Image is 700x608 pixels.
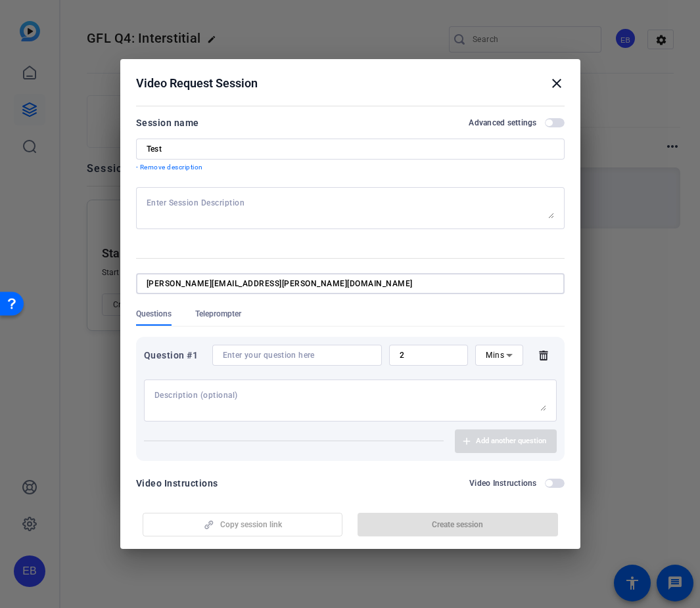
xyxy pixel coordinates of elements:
h2: Video Instructions [469,478,537,489]
input: Enter Session Name [147,144,554,154]
div: Session name [136,115,199,131]
h2: Advanced settings [469,118,536,128]
mat-icon: close [549,76,565,91]
div: Question #1 [144,347,205,363]
p: - Remove description [136,162,565,173]
input: Enter your question here [223,350,371,360]
input: Send invitation to (enter email address here) [147,278,549,289]
span: Teleprompter [195,309,241,319]
span: Questions [136,309,172,319]
div: Video Request Session [136,76,565,91]
input: Time [400,350,458,360]
div: Video Instructions [136,475,218,491]
span: Mins [486,351,504,360]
